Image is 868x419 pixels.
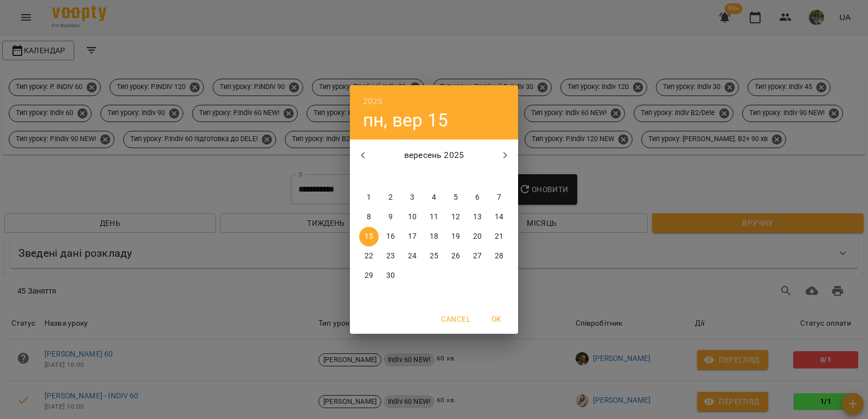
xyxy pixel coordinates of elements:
[359,188,379,207] button: 1
[495,231,503,242] p: 21
[424,188,444,207] button: 4
[468,172,487,182] span: сб
[437,309,475,329] button: Cancel
[359,207,379,227] button: 8
[473,251,482,262] p: 27
[473,212,482,223] p: 13
[381,246,400,266] button: 23
[497,192,501,203] p: 7
[403,188,422,207] button: 3
[446,188,465,207] button: 5
[424,207,444,227] button: 11
[479,309,514,329] button: OK
[367,212,371,223] p: 8
[363,109,448,131] button: пн, вер 15
[489,188,509,207] button: 7
[430,231,438,242] p: 18
[489,172,509,182] span: нд
[441,313,470,326] span: Cancel
[468,227,487,246] button: 20
[408,212,417,223] p: 10
[432,192,436,203] p: 4
[388,212,393,223] p: 9
[403,207,422,227] button: 10
[388,192,393,203] p: 2
[381,207,400,227] button: 9
[365,270,373,281] p: 29
[454,192,458,203] p: 5
[386,231,395,242] p: 16
[408,231,417,242] p: 17
[495,251,503,262] p: 28
[424,246,444,266] button: 25
[363,94,383,109] button: 2025
[359,266,379,285] button: 29
[403,246,422,266] button: 24
[451,231,460,242] p: 19
[408,251,417,262] p: 24
[381,172,400,182] span: вт
[359,246,379,266] button: 22
[483,313,509,326] span: OK
[468,188,487,207] button: 6
[446,246,465,266] button: 26
[359,227,379,246] button: 15
[468,246,487,266] button: 27
[381,188,400,207] button: 2
[359,172,379,182] span: пн
[451,251,460,262] p: 26
[451,212,460,223] p: 12
[376,149,493,162] p: вересень 2025
[489,207,509,227] button: 14
[403,227,422,246] button: 17
[367,192,371,203] p: 1
[424,227,444,246] button: 18
[386,251,395,262] p: 23
[403,172,422,182] span: ср
[381,266,400,285] button: 30
[365,251,373,262] p: 22
[381,227,400,246] button: 16
[430,212,438,223] p: 11
[410,192,414,203] p: 3
[430,251,438,262] p: 25
[365,231,373,242] p: 15
[495,212,503,223] p: 14
[446,172,465,182] span: пт
[468,207,487,227] button: 13
[446,227,465,246] button: 19
[489,227,509,246] button: 21
[446,207,465,227] button: 12
[475,192,480,203] p: 6
[424,172,444,182] span: чт
[489,246,509,266] button: 28
[473,231,482,242] p: 20
[386,270,395,281] p: 30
